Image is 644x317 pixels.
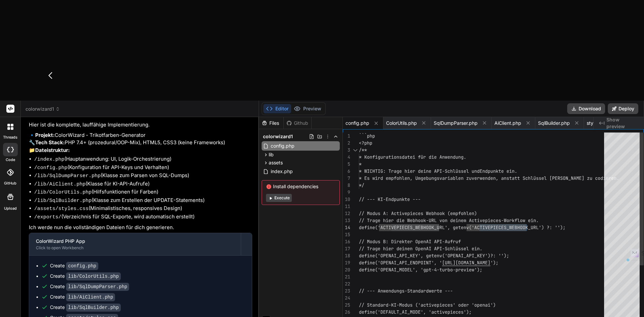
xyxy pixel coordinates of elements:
[493,302,496,308] span: )
[266,183,335,190] span: Install dependencies
[343,168,350,175] div: 6
[343,231,350,238] div: 15
[343,266,350,273] div: 20
[343,224,350,231] div: 14
[29,233,241,255] button: ColorWizard PHP AppClick to open Workbench
[343,182,350,189] div: 8
[50,273,121,280] div: Create
[343,154,350,161] div: 4
[359,168,480,174] span: * WICHTIG: Trage hier deine API-Schlüssel und
[50,262,98,269] div: Create
[493,224,566,230] span: IECES_WEBHOOK_URL') ?: '');
[345,120,369,126] span: config.php
[34,173,101,179] code: /lib/SqlDumpParser.php
[25,106,60,112] span: colorwizard1
[343,309,350,316] div: 26
[263,104,291,113] button: Editor
[35,147,70,153] strong: Dateistruktur:
[359,309,472,315] span: define('DEFAULT_AI_MODE', 'activepieces');
[359,239,461,245] span: // Modus B: Direkter OpenAI API-Aufruf
[359,217,493,223] span: // Trage hier die Webhook-URL von deinem Activepie
[343,259,350,266] div: 19
[269,151,274,158] span: lib
[343,210,350,217] div: 12
[269,159,283,166] span: assets
[343,280,350,287] div: 22
[66,304,121,312] code: lib/SqlBuilder.php
[343,238,350,245] div: 16
[359,210,477,216] span: // Modus A: Activepieces Webhook (empfohlen)
[480,168,517,174] span: Endpunkte ein.
[343,302,350,309] div: 25
[284,120,311,126] div: Github
[34,172,252,180] li: (Klasse zum Parsen von SQL-Dumps)
[34,188,252,197] li: (Hilfsfunktionen für Farben)
[34,214,61,220] code: /exports/
[472,175,619,181] span: verwenden, anstatt Schlüssel [PERSON_NAME] zu codieren.
[343,295,350,302] div: 24
[29,121,252,129] p: Hier ist die komplette, lauffähige Implementierung.
[343,147,350,154] div: 3
[359,260,442,266] span: define('OPENAI_API_ENDPOINT', '
[4,180,16,186] label: GitHub
[50,283,129,290] div: Create
[34,213,252,221] li: (Verzeichnis für SQL-Exporte, wird automatisch erstellt)
[50,304,121,311] div: Create
[538,120,570,126] span: SqlBuilder.php
[359,267,482,273] span: define('OPENAI_MODEL', 'gpt-4-turbo-preview');
[35,132,55,138] strong: Projekt:
[490,253,509,259] span: ?: '');
[442,260,490,266] span: [URL][DOMAIN_NAME]
[34,190,92,195] code: /lib/ColorUtils.php
[34,180,252,189] li: (Klasse für KI-API-Aufrufe)
[270,167,293,175] span: index.php
[34,165,67,171] code: /config.php
[34,181,86,187] code: /lib/AiClient.php
[359,246,482,252] span: // Trage hier deinen OpenAI API-Schlüssel ein.
[291,104,324,113] button: Preview
[434,120,478,126] span: SqlDumpParser.php
[34,198,92,204] code: /lib/SqlBuilder.php
[567,103,605,114] button: Download
[343,161,350,168] div: 5
[343,252,350,259] div: 18
[493,217,539,223] span: ces-Workflow ein.
[34,157,64,162] code: /index.php
[6,157,15,163] label: code
[4,206,17,211] label: Upload
[270,142,295,150] span: config.php
[494,120,521,126] span: AiClient.php
[351,147,360,154] div: Click to collapse the range.
[343,189,350,196] div: 9
[587,120,608,126] span: styles.css
[343,287,350,295] div: 23
[34,155,252,164] li: (Hauptanwendung: UI, Logik-Orchestrierung)
[50,294,115,301] div: Create
[343,140,350,147] div: 2
[359,154,466,160] span: * Konfigurationsdatei für die Anwendung.
[343,203,350,210] div: 11
[359,288,453,294] span: // --- Anwendungs-Standardwerte ---
[359,253,490,259] span: define('OPENAI_API_KEY', getenv('OPENAI_API_KEY')
[343,273,350,280] div: 21
[343,133,350,140] div: 1
[359,175,472,181] span: * Es wird empfohlen, Umgebungsvariablen zu
[343,217,350,224] div: 13
[66,262,98,270] code: config.php
[3,135,17,140] label: threads
[343,175,350,182] div: 7
[359,196,421,202] span: // --- KI-Endpunkte ---
[490,260,498,266] span: ');
[608,103,638,114] button: Deploy
[606,116,639,130] span: Show preview
[66,272,121,280] code: lib/ColorUtils.php
[34,205,252,213] li: (Minimalistisches, responsives Design)
[36,245,234,251] div: Click to open Workbench
[266,194,292,202] button: Execute
[66,283,129,291] code: lib/SqlDumpParser.php
[343,245,350,252] div: 17
[36,238,234,245] div: ColorWizard PHP App
[343,196,350,203] div: 10
[359,302,493,308] span: // Standard-KI-Modus ('activepieces' oder 'openai'
[359,140,372,146] span: <?php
